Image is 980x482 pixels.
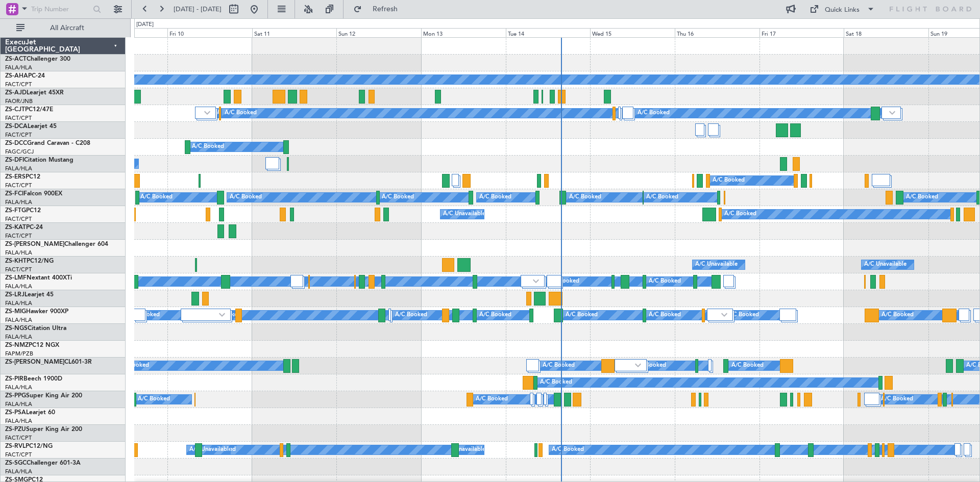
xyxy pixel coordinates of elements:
[5,148,34,156] a: FAGC/GCJ
[5,140,90,146] a: ZS-DCCGrand Caravan - C208
[731,358,764,373] div: A/C Booked
[5,426,26,433] span: ZS-PZU
[5,208,26,214] span: ZS-FTG
[5,123,28,130] span: ZS-DCA
[5,90,27,96] span: ZS-AJD
[713,173,745,188] div: A/C Booked
[476,392,508,407] div: A/C Booked
[27,24,108,32] span: All Aircraft
[349,1,410,17] button: Refresh
[590,28,675,37] div: Wed 15
[721,313,727,317] img: arrow-gray.svg
[382,190,414,205] div: A/C Booked
[804,1,880,17] button: Quick Links
[5,73,28,79] span: ZS-AHA
[5,400,32,408] a: FALA/HLA
[695,257,738,272] div: A/C Unavailable
[881,392,913,407] div: A/C Booked
[5,107,53,113] a: ZS-CJTPC12/47E
[5,174,40,180] a: ZS-ERSPC12
[5,417,32,425] a: FALA/HLA
[230,190,262,205] div: A/C Booked
[5,468,32,475] a: FALA/HLA
[727,308,759,323] div: A/C Booked
[5,123,57,130] a: ZS-DCALearjet 45
[5,410,55,416] a: ZS-PSALearjet 60
[5,333,32,341] a: FALA/HLA
[889,111,895,115] img: arrow-gray.svg
[5,182,32,189] a: FACT/CPT
[5,359,92,365] a: ZS-[PERSON_NAME]CL601-3R
[5,342,29,348] span: ZS-NMZ
[252,28,337,37] div: Sat 11
[5,292,24,298] span: ZS-LRJ
[336,28,421,37] div: Sun 12
[225,106,257,121] div: A/C Booked
[5,64,32,71] a: FALA/HLA
[724,207,756,222] div: A/C Booked
[5,460,81,466] a: ZS-SGCChallenger 601-3A
[5,451,32,459] a: FACT/CPT
[136,20,154,29] div: [DATE]
[5,292,54,298] a: ZS-LRJLearjet 45
[881,308,914,323] div: A/C Booked
[443,207,485,222] div: A/C Unavailable
[11,20,111,36] button: All Aircraft
[138,392,170,407] div: A/C Booked
[189,442,232,458] div: A/C Unavailable
[479,190,511,205] div: A/C Booked
[646,190,678,205] div: A/C Booked
[5,232,32,240] a: FACT/CPT
[5,342,59,348] a: ZS-NMZPC12 NGX
[5,384,32,391] a: FALA/HLA
[5,56,27,62] span: ZS-ACT
[649,308,681,323] div: A/C Booked
[566,308,598,323] div: A/C Booked
[5,249,32,257] a: FALA/HLA
[204,111,210,115] img: arrow-gray.svg
[547,274,579,289] div: A/C Booked
[174,5,222,14] span: [DATE] - [DATE]
[395,308,427,323] div: A/C Booked
[5,140,27,146] span: ZS-DCC
[635,363,641,367] img: arrow-gray.svg
[219,313,225,317] img: arrow-gray.svg
[533,279,539,283] img: arrow-gray.svg
[5,443,26,449] span: ZS-RVL
[5,283,32,290] a: FALA/HLA
[5,224,43,231] a: ZS-KATPC-24
[5,90,64,96] a: ZS-AJDLearjet 45XR
[5,266,32,273] a: FACT/CPT
[443,442,485,458] div: A/C Unavailable
[5,275,27,281] span: ZS-LMF
[5,299,32,307] a: FALA/HLA
[5,393,82,399] a: ZS-PPGSuper King Air 200
[5,309,68,315] a: ZS-MIGHawker 900XP
[364,6,407,13] span: Refresh
[5,393,26,399] span: ZS-PPG
[506,28,591,37] div: Tue 14
[167,28,252,37] div: Fri 10
[5,410,26,416] span: ZS-PSA
[421,28,506,37] div: Mon 13
[540,375,572,390] div: A/C Booked
[5,426,82,433] a: ZS-PZUSuper King Air 200
[5,359,64,365] span: ZS-[PERSON_NAME]
[5,434,32,442] a: FACT/CPT
[5,114,32,122] a: FACT/CPT
[5,81,32,88] a: FACT/CPT
[649,274,681,289] div: A/C Booked
[5,325,28,332] span: ZS-NGS
[906,190,938,205] div: A/C Booked
[638,106,670,121] div: A/C Booked
[5,56,70,62] a: ZS-ACTChallenger 300
[5,215,32,223] a: FACT/CPT
[5,376,23,382] span: ZS-PIR
[5,191,62,197] a: ZS-FCIFalcon 900EX
[5,157,73,163] a: ZS-DFICitation Mustang
[569,190,601,205] div: A/C Booked
[5,275,72,281] a: ZS-LMFNextant 400XTi
[5,309,26,315] span: ZS-MIG
[5,443,53,449] a: ZS-RVLPC12/NG
[5,131,32,139] a: FACT/CPT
